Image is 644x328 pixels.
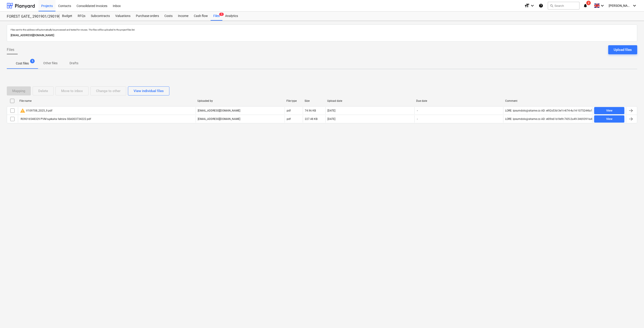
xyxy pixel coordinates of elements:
div: Upload files [614,47,632,53]
span: - [416,117,418,121]
div: Files [211,12,222,21]
span: Files [7,47,14,52]
a: Subcontracts [88,12,113,21]
i: format_size [524,3,530,8]
p: [EMAIL_ADDRESS][DOMAIN_NAME] [198,117,240,121]
button: Search [548,2,579,10]
i: keyboard_arrow_down [632,3,637,8]
div: View [606,116,613,122]
div: V109708_2025_9.pdf [20,108,52,113]
a: Cash flow [191,12,211,21]
i: keyboard_arrow_down [600,3,605,8]
div: [DATE] [327,117,335,121]
button: View individual files [128,86,169,95]
div: [DATE] [327,109,335,112]
a: Budget [59,12,75,21]
p: [EMAIL_ADDRESS][DOMAIN_NAME] [198,109,240,113]
span: search [550,4,553,7]
p: Files sent to this address will automatically be processed and tested for viruses. The files will... [11,28,633,31]
a: Purchase orders [133,12,162,21]
span: warning [20,108,25,113]
a: Analytics [222,12,241,21]
div: View [606,108,613,113]
div: View individual files [134,88,164,94]
span: 5 [30,59,35,63]
i: notifications [583,3,588,8]
p: Other files [43,61,58,66]
span: 5 [219,13,224,16]
a: RFQs [75,12,88,21]
p: Drafts [68,61,79,66]
div: 227.48 KB [305,117,317,121]
button: View [594,107,624,114]
i: keyboard_arrow_down [530,3,535,8]
p: [EMAIL_ADDRESS][DOMAIN_NAME] [11,33,633,38]
iframe: Chat Widget [621,306,644,328]
span: [PERSON_NAME] [609,4,631,7]
div: File name [19,99,194,102]
div: Size [305,99,324,102]
div: Comment [505,99,591,102]
div: 74.96 KB [305,109,316,112]
div: Uploaded by [197,99,283,102]
button: Upload files [608,45,637,54]
div: RO9016548329 PVM sąskaita faktūra SSA003734222.pdf [20,117,91,121]
div: File type [286,99,301,102]
div: Upload date [327,99,413,102]
a: Costs [162,12,175,21]
div: pdf [287,109,291,112]
a: Files5 [211,12,222,21]
i: Knowledge base [539,3,543,8]
a: Income [175,12,191,21]
div: pdf [287,117,291,121]
span: 2 [586,1,591,5]
button: View [594,115,624,123]
div: FOREST GATE_ 2901901/2901902/2901903 [7,14,54,19]
div: Due date [416,99,502,102]
a: Valuations [113,12,133,21]
p: Cost files [16,61,29,66]
span: - [416,109,418,113]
